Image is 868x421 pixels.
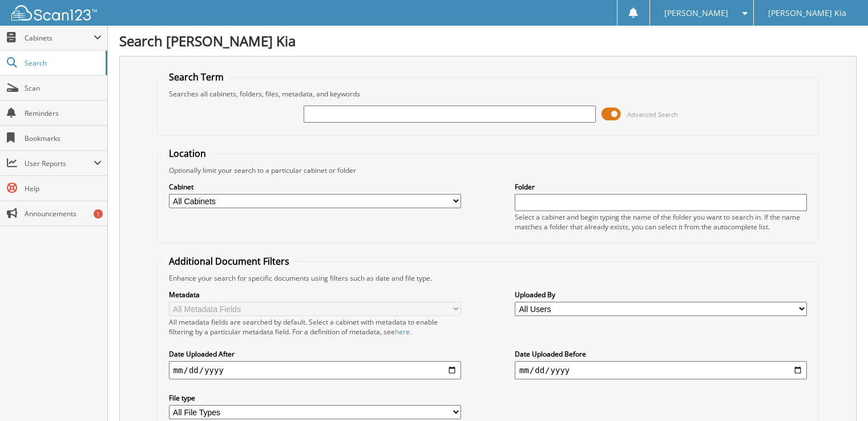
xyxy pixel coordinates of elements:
span: Cabinets [25,33,94,43]
span: [PERSON_NAME] Kia [768,10,846,17]
span: Advanced Search [627,110,678,119]
a: here [395,327,410,337]
label: Uploaded By [515,290,807,299]
label: Date Uploaded Before [515,349,807,359]
div: 1 [94,209,103,218]
input: start [169,361,461,379]
span: Bookmarks [25,133,102,143]
label: Date Uploaded After [169,349,461,359]
input: end [515,361,807,379]
legend: Additional Document Filters [163,255,295,268]
legend: Search Term [163,71,229,83]
label: Folder [515,182,807,192]
div: All metadata fields are searched by default. Select a cabinet with metadata to enable filtering b... [169,317,461,337]
label: Cabinet [169,182,461,192]
div: Searches all cabinets, folders, files, metadata, and keywords [163,89,813,99]
span: Help [25,184,102,193]
legend: Location [163,147,212,160]
h1: Search [PERSON_NAME] Kia [119,31,857,50]
span: Announcements [25,209,102,218]
label: Metadata [169,290,461,299]
span: [PERSON_NAME] [664,10,728,17]
span: Scan [25,83,102,93]
span: Reminders [25,108,102,118]
span: User Reports [25,159,94,168]
label: File type [169,393,461,403]
div: Enhance your search for specific documents using filters such as date and file type. [163,273,813,283]
div: Select a cabinet and begin typing the name of the folder you want to search in. If the name match... [515,212,807,232]
div: Optionally limit your search to a particular cabinet or folder [163,165,813,175]
span: Search [25,58,100,68]
img: scan123-logo-white.svg [11,5,97,21]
